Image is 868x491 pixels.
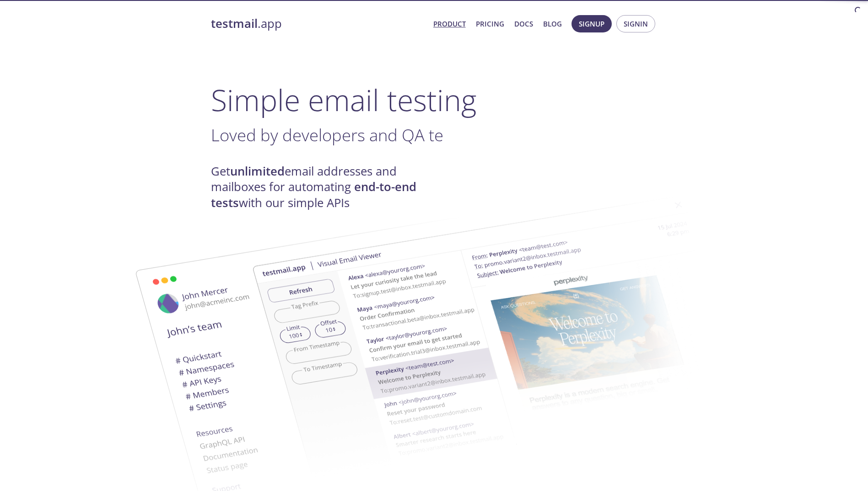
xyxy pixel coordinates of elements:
h1: Simple email testing [211,82,658,117]
strong: unlimited [230,163,285,179]
a: Docs [514,18,533,30]
a: testmail.app [211,16,426,32]
h4: Get email addresses and mailboxes for automating with our simple APIs [211,164,434,211]
strong: testmail [211,16,258,32]
a: Product [433,18,466,30]
span: Signup [579,18,604,30]
a: Pricing [476,18,504,30]
a: Blog [543,18,562,30]
strong: end-to-end tests [211,179,416,210]
button: Signin [616,15,655,32]
span: Signin [624,18,648,30]
span: Loved by developers and QA te [211,123,443,146]
button: Signup [571,15,612,32]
